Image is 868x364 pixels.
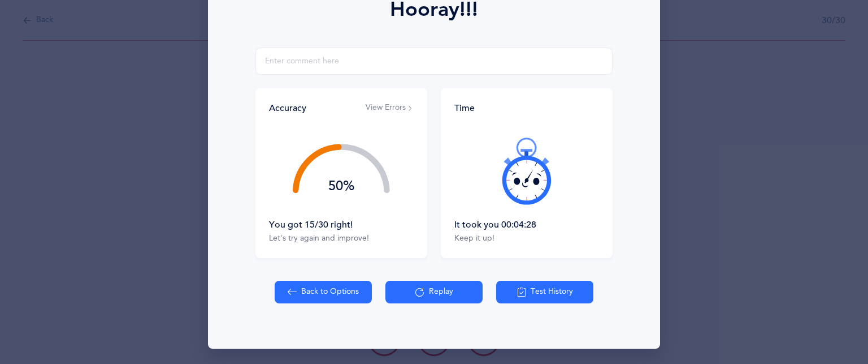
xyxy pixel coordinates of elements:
button: Test History [496,281,593,303]
div: Time [454,102,599,114]
button: View Errors [366,102,414,114]
button: Back to Options [275,281,372,303]
div: Keep it up! [454,233,599,245]
div: Let's try again and improve! [269,233,414,245]
div: You got 15/30 right! [269,219,414,231]
div: It took you 00:04:28 [454,219,599,231]
button: Replay [385,281,483,303]
div: Accuracy [269,102,306,114]
div: 50% [293,179,390,193]
input: Enter comment here [255,48,613,75]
